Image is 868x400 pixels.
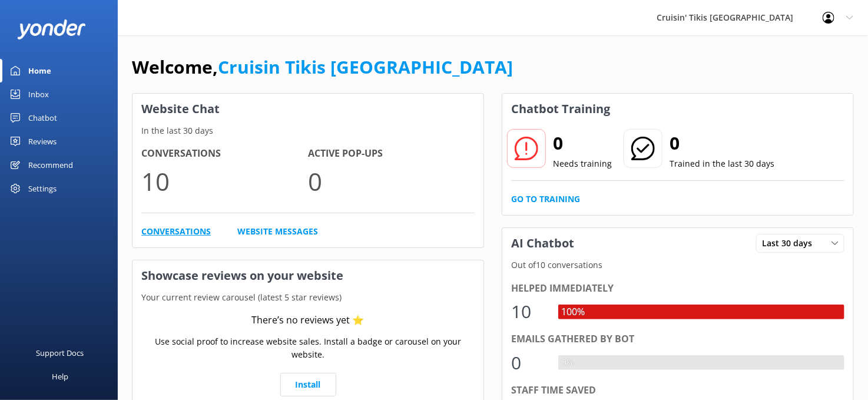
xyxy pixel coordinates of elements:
div: Chatbot [28,106,57,130]
div: Staff time saved [511,383,844,398]
p: 10 [141,161,308,201]
a: Go to Training [511,193,580,206]
div: Emails gathered by bot [511,332,844,347]
div: Settings [28,177,57,200]
p: Use social proof to increase website sales. Install a badge or carousel on your website. [141,335,475,362]
div: Recommend [28,153,73,177]
div: 10 [511,297,546,326]
img: yonder-white-logo.png [18,19,85,39]
div: Support Docs [37,341,84,365]
h3: Website Chat [132,94,483,124]
p: Out of 10 conversations [502,259,853,272]
a: Website Messages [237,225,318,238]
h3: Chatbot Training [502,94,619,124]
div: Inbox [28,82,49,106]
a: Install [280,373,336,396]
div: Help [52,365,68,388]
span: Last 30 days [762,237,819,250]
h2: 0 [553,129,612,157]
div: Home [28,59,51,82]
h4: Active Pop-ups [308,146,475,161]
div: There’s no reviews yet ⭐ [252,313,365,328]
div: Helped immediately [511,281,844,296]
h3: AI Chatbot [502,228,583,259]
h3: Showcase reviews on your website [132,260,483,291]
a: Cruisin Tikis [GEOGRAPHIC_DATA] [218,55,513,79]
p: 0 [308,161,475,201]
p: Your current review carousel (latest 5 star reviews) [132,291,483,304]
div: 0% [558,355,577,371]
p: Trained in the last 30 days [670,157,774,170]
h1: Welcome, [132,53,513,81]
p: Needs training [553,157,612,170]
a: Conversations [141,225,211,238]
p: In the last 30 days [132,124,483,137]
div: 100% [558,305,588,320]
div: Reviews [28,130,57,153]
h2: 0 [670,129,774,157]
h4: Conversations [141,146,308,161]
div: 0 [511,349,546,377]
